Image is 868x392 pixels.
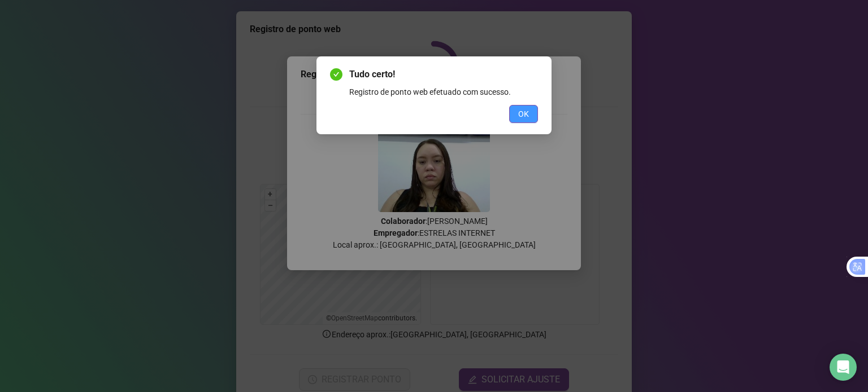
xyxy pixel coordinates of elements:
[349,86,538,98] div: Registro de ponto web efetuado com sucesso.
[509,105,538,123] button: OK
[330,68,342,81] span: check-circle
[349,68,538,81] span: Tudo certo!
[830,354,857,381] div: Open Intercom Messenger
[518,108,529,120] span: OK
